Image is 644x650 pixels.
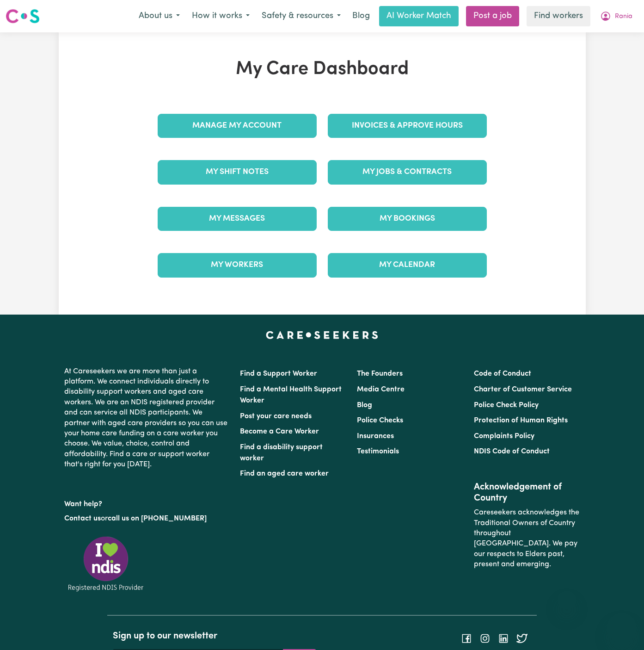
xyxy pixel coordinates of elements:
[474,386,572,393] a: Charter of Customer Service
[357,370,403,378] a: The Founders
[474,433,534,440] a: Complaints Policy
[158,207,317,231] a: My Messages
[240,444,323,462] a: Find a disability support worker
[474,370,531,378] a: Code of Conduct
[158,114,317,138] a: Manage My Account
[240,386,342,404] a: Find a Mental Health Support Worker
[347,6,375,26] a: Blog
[558,591,576,609] iframe: Close message
[113,631,316,642] h2: Sign up to our newsletter
[461,635,472,642] a: Follow Careseekers on Facebook
[328,207,487,231] a: My Bookings
[474,482,580,504] h2: Acknowledgement of Country
[64,495,229,509] p: Want help?
[357,433,394,440] a: Insurances
[256,6,347,26] button: Safety & resources
[64,515,101,522] a: Contact us
[186,6,256,26] button: How it works
[6,6,40,27] a: Careseekers logo
[474,448,550,455] a: NDIS Code of Conduct
[108,515,207,522] a: call us on [PHONE_NUMBER]
[357,386,405,393] a: Media Centre
[240,470,329,477] a: Find an aged care worker
[152,58,492,80] h1: My Care Dashboard
[328,114,487,138] a: Invoices & Approve Hours
[594,6,638,26] button: My Account
[266,331,378,339] a: Careseekers home page
[357,417,403,424] a: Police Checks
[133,6,186,26] button: About us
[527,6,590,26] a: Find workers
[607,613,637,643] iframe: Button to launch messaging window
[64,510,229,527] p: or
[6,8,40,25] img: Careseekers logo
[240,370,317,378] a: Find a Support Worker
[474,417,568,424] a: Protection of Human Rights
[516,635,527,642] a: Follow Careseekers on Twitter
[64,535,147,593] img: Registered NDIS provider
[466,6,519,26] a: Post a job
[240,428,319,435] a: Become a Care Worker
[158,160,317,184] a: My Shift Notes
[474,402,539,409] a: Police Check Policy
[328,160,487,184] a: My Jobs & Contracts
[498,635,509,642] a: Follow Careseekers on LinkedIn
[615,12,632,22] span: Rania
[379,6,459,26] a: AI Worker Match
[240,413,312,420] a: Post your care needs
[328,253,487,277] a: My Calendar
[474,504,580,573] p: Careseekers acknowledges the Traditional Owners of Country throughout [GEOGRAPHIC_DATA]. We pay o...
[357,448,399,455] a: Testimonials
[357,402,372,409] a: Blog
[479,635,491,642] a: Follow Careseekers on Instagram
[158,253,317,277] a: My Workers
[64,363,229,474] p: At Careseekers we are more than just a platform. We connect individuals directly to disability su...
